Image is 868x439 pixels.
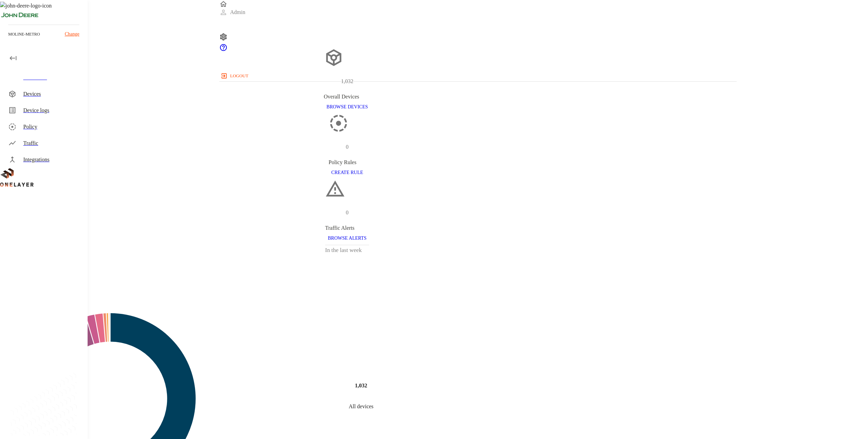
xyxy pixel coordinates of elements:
[219,70,251,81] button: logout
[325,232,369,245] button: BROWSE ALERTS
[219,47,228,53] a: onelayer-support
[230,8,245,16] p: Admin
[324,104,371,109] a: BROWSE DEVICES
[346,143,349,151] p: 0
[324,93,371,101] div: Overall Devices
[219,70,737,81] a: logout
[325,245,369,255] h3: In the last week
[355,381,367,389] h4: 1,032
[325,224,369,232] div: Traffic Alerts
[328,169,366,175] a: CREATE RULE
[325,235,369,241] a: BROWSE ALERTS
[328,158,366,167] div: Policy Rules
[349,402,373,411] p: All devices
[328,167,366,179] button: CREATE RULE
[346,209,349,217] p: 0
[324,101,371,114] button: BROWSE DEVICES
[219,47,228,53] span: Support Portal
